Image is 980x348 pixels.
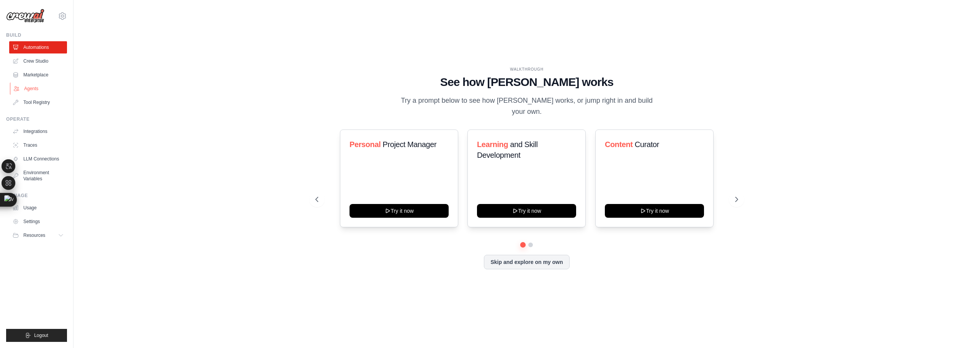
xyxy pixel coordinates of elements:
[9,229,67,241] button: Resources
[315,75,738,89] h1: See how [PERSON_NAME] works
[605,140,633,149] span: Content
[9,55,67,67] a: Crew Studio
[23,232,45,238] span: Resources
[32,44,38,50] img: tab_domain_overview_orange.svg
[6,9,44,23] img: Logo
[9,153,67,165] a: LLM Connections
[398,95,655,118] p: Try a prompt below to see how [PERSON_NAME] works, or jump right in and build your own.
[382,140,436,149] span: Project Manager
[6,116,67,122] div: Operate
[9,96,67,108] a: Tool Registry
[9,139,67,151] a: Traces
[350,204,449,218] button: Try it now
[635,140,659,149] span: Curator
[942,311,980,348] div: Widget de chat
[942,311,980,348] iframe: Chat Widget
[34,332,48,338] span: Logout
[350,140,381,149] span: Personal
[9,125,67,138] a: Integrations
[477,204,576,218] button: Try it now
[81,44,87,50] img: tab_keywords_by_traffic_grey.svg
[477,140,508,149] span: Learning
[9,202,67,214] a: Usage
[10,83,68,95] a: Agents
[89,45,123,50] div: Palavras-chave
[9,215,67,228] a: Settings
[9,69,67,81] a: Marketplace
[9,41,67,53] a: Automations
[6,329,67,342] button: Logout
[6,193,67,199] div: Manage
[9,167,67,185] a: Environment Variables
[20,20,109,26] div: [PERSON_NAME]: [DOMAIN_NAME]
[484,255,569,269] button: Skip and explore on my own
[605,204,704,218] button: Try it now
[315,66,738,72] div: WALKTHROUGH
[6,32,67,38] div: Build
[40,45,59,50] div: Domínio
